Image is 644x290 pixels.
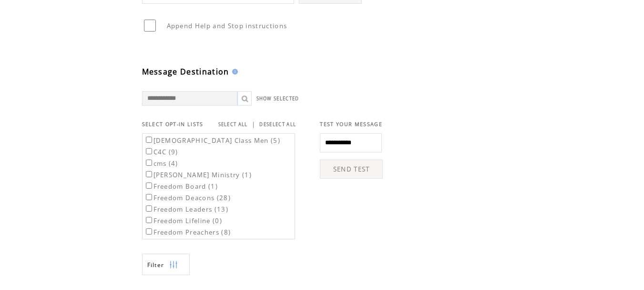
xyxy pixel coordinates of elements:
label: Freedom Preachers (8) [144,228,231,236]
input: C4C (9) [146,148,152,154]
a: SELECT ALL [218,121,248,128]
label: Freedom Deacons (28) [144,193,231,202]
label: Freedom Board (1) [144,182,218,191]
input: [DEMOGRAPHIC_DATA] Class Men (5) [146,137,152,143]
input: Freedom Deacons (28) [146,194,152,200]
img: help.gif [229,69,238,75]
a: DESELECT ALL [259,121,296,128]
span: Message Destination [142,66,229,77]
label: [DEMOGRAPHIC_DATA] Class Men (5) [144,136,281,145]
span: TEST YOUR MESSAGE [320,121,382,128]
input: [PERSON_NAME] Ministry (1) [146,171,152,177]
span: Show filters [147,261,164,269]
label: cms (4) [144,159,178,168]
a: Filter [142,254,190,275]
label: Freedom Leaders (13) [144,205,229,214]
a: SHOW SELECTED [256,96,299,102]
label: C4C (9) [144,148,178,156]
label: Freedom Lifeline (0) [144,216,223,225]
input: Freedom Preachers (8) [146,228,152,235]
img: filters.png [169,254,178,276]
input: Freedom Lifeline (0) [146,217,152,223]
input: Freedom Leaders (13) [146,205,152,212]
label: [PERSON_NAME] Ministry (1) [144,171,252,179]
span: | [252,120,256,129]
span: Append Help and Stop instructions [167,21,287,30]
span: SELECT OPT-IN LISTS [142,121,204,128]
input: cms (4) [146,160,152,166]
a: SEND TEST [320,160,383,179]
input: Freedom Board (1) [146,183,152,189]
